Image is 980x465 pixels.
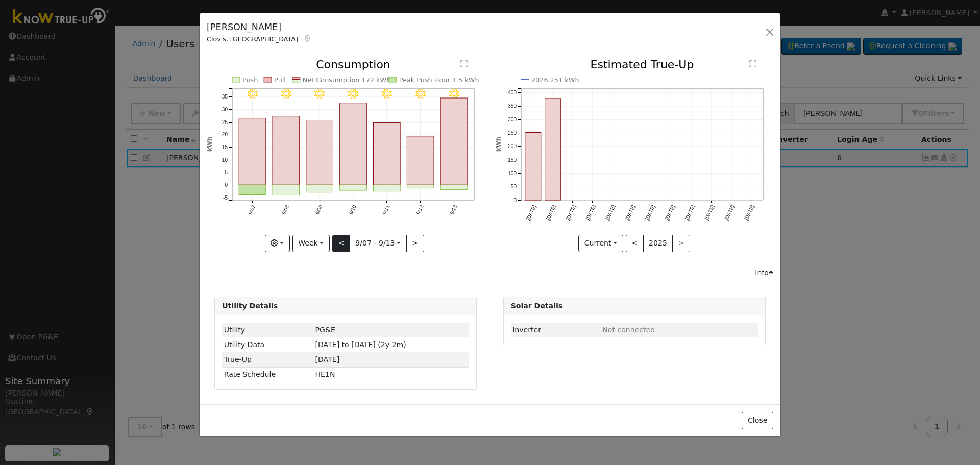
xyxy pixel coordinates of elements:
td: Inverter [511,323,601,337]
text: 250 [508,130,517,136]
text: 25 [222,119,228,125]
rect: onclick="" [239,185,266,195]
text: [DATE] [604,204,616,221]
i: 9/08 - Clear [281,89,291,99]
rect: onclick="" [374,185,401,191]
i: 9/11 - Clear [382,89,392,99]
text: [DATE] [565,204,576,221]
i: 9/13 - Clear [449,89,459,99]
td: Utility [222,323,313,337]
text: Estimated True-Up [590,58,694,71]
button: Close [742,412,773,429]
rect: onclick="" [407,185,434,188]
text: [DATE] [644,204,656,221]
rect: onclick="" [340,103,367,185]
text: [DATE] [703,204,715,221]
text: 5 [225,170,228,176]
rect: onclick="" [239,118,266,185]
text: Peak Push Hour 1.5 kWh [399,76,479,84]
text: 30 [222,107,228,112]
text: 50 [510,184,517,190]
rect: onclick="" [545,99,560,200]
text: 150 [508,157,517,163]
text: kWh [495,137,502,152]
span: Clovis, [GEOGRAPHIC_DATA] [207,35,298,43]
text: 0 [513,198,517,203]
td: True-Up [222,352,313,367]
button: 2025 [643,235,673,252]
text: 10 [222,157,228,163]
text: 400 [508,90,517,95]
i: 9/09 - Clear [315,89,325,99]
button: Week [292,235,330,252]
text: 9/08 [281,204,290,216]
rect: onclick="" [407,136,434,185]
strong: Utility Details [222,302,278,310]
text: 350 [508,104,517,109]
text: -5 [223,195,228,201]
rect: onclick="" [273,185,300,195]
text: [DATE] [584,204,596,221]
text: [DATE] [684,204,696,221]
text: [DATE] [743,204,755,221]
button: < [332,235,350,252]
button: Current [578,235,623,252]
td: Utility Data [222,337,313,352]
h5: [PERSON_NAME] [207,20,312,34]
i: 9/12 - Clear [415,89,426,99]
rect: onclick="" [306,185,333,193]
rect: onclick="" [340,185,367,191]
text: 35 [222,94,228,100]
span: ID: null, authorized: None [602,326,655,334]
text:  [749,60,756,68]
text: 100 [508,171,517,177]
rect: onclick="" [374,123,401,185]
text: [DATE] [664,204,676,221]
text: 20 [222,132,228,138]
a: Map [303,35,312,43]
span: ID: 17162659, authorized: 08/11/25 [315,326,335,334]
text: Net Consumption 172 kWh [303,76,391,84]
text: 15 [222,144,228,150]
text: 9/07 [247,204,256,216]
text:  [460,60,468,68]
text: 9/10 [348,204,357,216]
text: Consumption [316,58,390,71]
text: Pull [274,76,286,84]
text: 200 [508,144,517,150]
text: 300 [508,117,517,123]
button: < [626,235,644,252]
text: [DATE] [545,204,556,221]
text: [DATE] [624,204,636,221]
text: Push [242,76,258,84]
td: [DATE] [313,352,469,367]
rect: onclick="" [441,185,468,190]
button: 9/07 - 9/13 [350,235,407,252]
span: [DATE] to [DATE] (2y 2m) [315,340,406,349]
rect: onclick="" [441,98,468,185]
text: kWh [206,137,213,152]
span: K [315,370,335,378]
strong: Solar Details [511,302,562,310]
text: 2026 251 kWh [531,76,579,84]
div: Info [755,267,773,278]
i: 9/10 - MostlyClear [348,89,358,99]
text: 9/12 [415,204,425,216]
rect: onclick="" [525,133,541,201]
text: 0 [225,182,228,188]
text: 9/09 [314,204,324,216]
text: 9/13 [449,204,458,216]
text: [DATE] [723,204,735,221]
text: [DATE] [525,204,537,221]
td: Rate Schedule [222,367,313,382]
circle: onclick="" [531,131,535,135]
rect: onclick="" [306,120,333,185]
i: 9/07 - Clear [248,89,258,99]
rect: onclick="" [273,116,300,185]
button: > [406,235,424,252]
text: 9/11 [382,204,391,216]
